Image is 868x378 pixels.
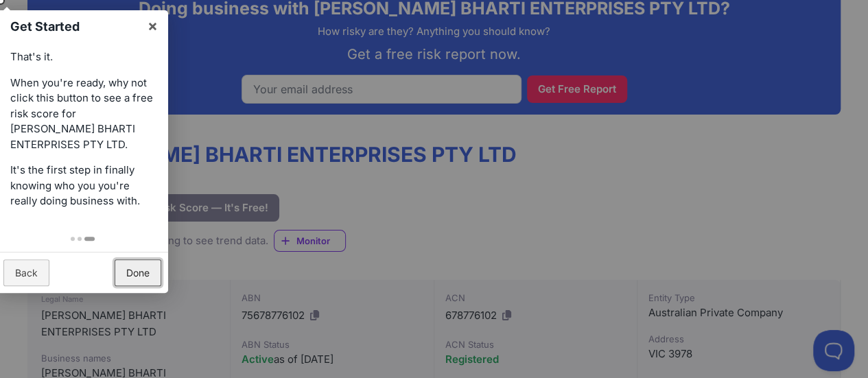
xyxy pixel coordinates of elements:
h1: Get Started [10,17,140,36]
a: Done [115,259,161,286]
p: When you're ready, why not click this button to see a free risk score for [PERSON_NAME] BHARTI EN... [10,75,154,153]
p: That's it. [10,49,154,65]
p: It's the first step in finally knowing who you you're really doing business with. [10,163,154,209]
a: × [137,10,168,41]
a: Back [3,259,49,286]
